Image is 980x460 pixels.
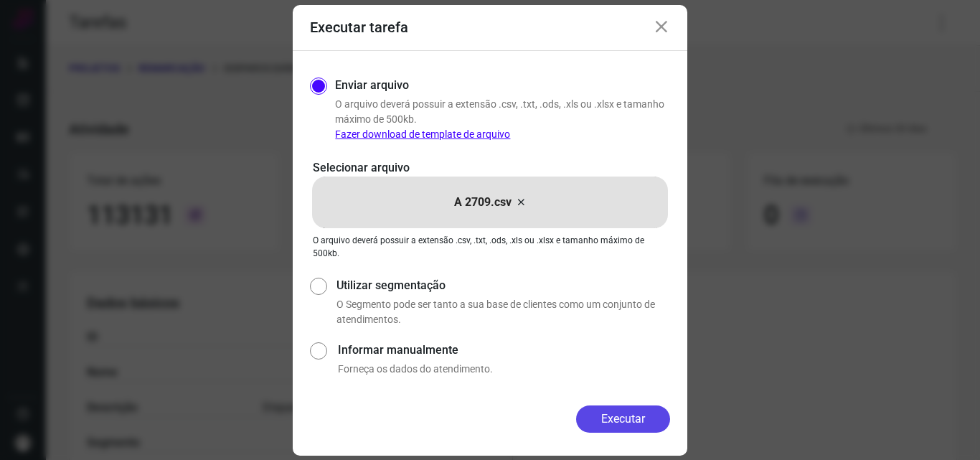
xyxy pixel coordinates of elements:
h3: Executar tarefa [310,19,408,36]
button: Executar [576,405,670,433]
label: Informar manualmente [338,342,670,359]
label: Utilizar segmentação [336,277,670,294]
p: A 2709.csv [454,194,512,211]
p: O arquivo deverá possuir a extensão .csv, .txt, .ods, .xls ou .xlsx e tamanho máximo de 500kb. [335,97,670,142]
p: O Segmento pode ser tanto a sua base de clientes como um conjunto de atendimentos. [336,297,670,327]
p: O arquivo deverá possuir a extensão .csv, .txt, .ods, .xls ou .xlsx e tamanho máximo de 500kb. [313,234,667,260]
p: Selecionar arquivo [313,159,667,177]
p: Forneça os dados do atendimento. [338,362,670,377]
a: Fazer download de template de arquivo [335,128,510,140]
label: Enviar arquivo [335,77,409,94]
